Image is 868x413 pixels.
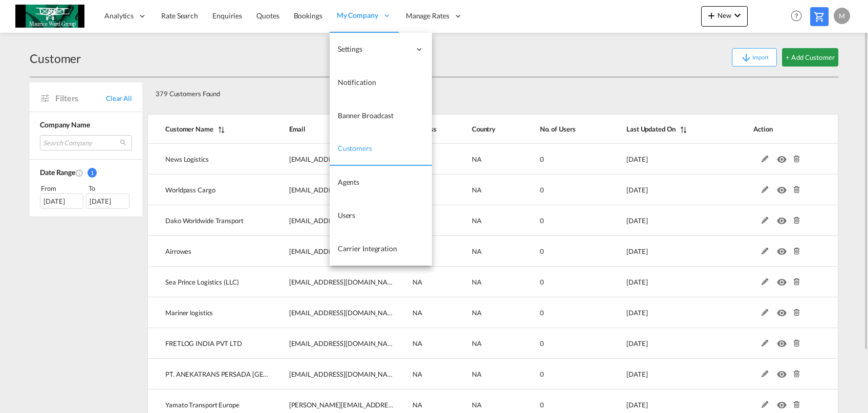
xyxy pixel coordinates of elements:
[472,309,482,317] span: NA
[454,144,514,175] td: NA
[413,278,422,286] span: NA
[601,359,728,389] td: 2025-10-08
[161,11,198,20] span: Rate Search
[289,247,400,255] span: [EMAIL_ADDRESS][DOMAIN_NAME]
[472,401,482,409] span: NA
[626,370,647,378] span: [DATE]
[294,11,322,20] span: Bookings
[40,193,83,209] div: [DATE]
[601,205,728,236] td: 2025-10-09
[395,359,454,389] td: NA
[601,114,728,144] th: Last Updated On
[601,267,728,297] td: 2025-10-08
[472,278,482,286] span: NA
[338,78,376,86] span: Notification
[272,144,396,175] td: Ishaq@news-logistics.com
[272,328,396,359] td: csu.chennai@fretlog.com
[601,328,728,359] td: 2025-10-08
[540,216,544,225] span: 0
[626,309,647,317] span: [DATE]
[165,278,238,286] span: Sea Prince Logistics (LLC)
[514,328,601,359] td: 0
[777,245,790,252] md-icon: icon-eye
[472,370,482,378] span: NA
[777,184,790,191] md-icon: icon-eye
[289,401,452,409] span: [PERSON_NAME][EMAIL_ADDRESS][DOMAIN_NAME]
[40,120,90,129] span: Company Name
[454,267,514,297] td: NA
[540,339,544,347] span: 0
[626,247,647,255] span: [DATE]
[777,276,790,283] md-icon: icon-eye
[147,144,272,175] td: News Logistics
[165,247,191,255] span: Airrowes
[165,401,240,409] span: Yamato Transport Europe
[272,267,396,297] td: ashish@seaprince.ae
[147,205,272,236] td: Dako Worldwide Transport
[272,175,396,205] td: garagon@wpcargo.com.pe
[601,236,728,267] td: 2025-10-08
[395,297,454,328] td: NA
[289,186,400,194] span: [EMAIL_ADDRESS][DOMAIN_NAME]
[338,144,372,153] span: Customers
[165,309,213,317] span: Mariner logistics
[514,359,601,389] td: 0
[147,267,272,297] td: Sea Prince Logistics (LLC)
[289,155,400,163] span: [EMAIL_ADDRESS][DOMAIN_NAME]
[601,175,728,205] td: 2025-10-09
[454,297,514,328] td: NA
[834,8,850,24] div: M
[338,44,410,54] span: Settings
[788,7,810,26] div: Help
[165,216,244,225] span: Dako Worldwide Transport
[256,11,279,20] span: Quotes
[540,309,544,317] span: 0
[782,48,838,67] button: + Add Customer
[330,66,432,99] a: Notification
[601,297,728,328] td: 2025-10-08
[514,267,601,297] td: 0
[289,278,400,286] span: [EMAIL_ADDRESS][DOMAIN_NAME]
[777,368,790,375] md-icon: icon-eye
[147,236,272,267] td: Airrowes
[88,168,97,178] span: 1
[454,114,514,144] th: Country
[40,183,132,209] span: From To [DATE][DATE]
[330,199,432,232] a: Users
[540,370,544,378] span: 0
[626,216,647,225] span: [DATE]
[330,99,432,133] a: Banner Broadcast
[413,339,422,347] span: NA
[514,297,601,328] td: 0
[514,114,601,144] th: No. of Users
[731,9,744,21] md-icon: icon-chevron-down
[272,359,396,389] td: marketing1@anekatrans.com
[472,339,482,347] span: NA
[104,11,134,21] span: Analytics
[86,193,129,209] div: [DATE]
[289,339,400,347] span: [EMAIL_ADDRESS][DOMAIN_NAME]
[728,114,838,144] th: Action
[338,111,394,120] span: Banner Broadcast
[330,166,432,199] a: Agents
[272,297,396,328] td: tbanks@marinerlogistics.com
[705,9,718,21] md-icon: icon-plus 400-fg
[454,175,514,205] td: NA
[395,328,454,359] td: NA
[454,236,514,267] td: NA
[75,169,83,177] md-icon: Created On
[289,309,400,317] span: [EMAIL_ADDRESS][DOMAIN_NAME]
[330,232,432,266] a: Carrier Integration
[15,5,84,28] img: c6e8db30f5a511eea3e1ab7543c40fcc.jpg
[147,328,272,359] td: FRETLOG INDIA PVT LTD
[626,339,647,347] span: [DATE]
[165,370,319,378] span: PT. ANEKATRANS PERSADA [GEOGRAPHIC_DATA]
[540,155,544,163] span: 0
[540,247,544,255] span: 0
[338,211,356,220] span: Users
[514,144,601,175] td: 0
[626,155,647,163] span: [DATE]
[337,10,378,20] span: My Company
[454,205,514,236] td: NA
[330,33,432,66] div: Settings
